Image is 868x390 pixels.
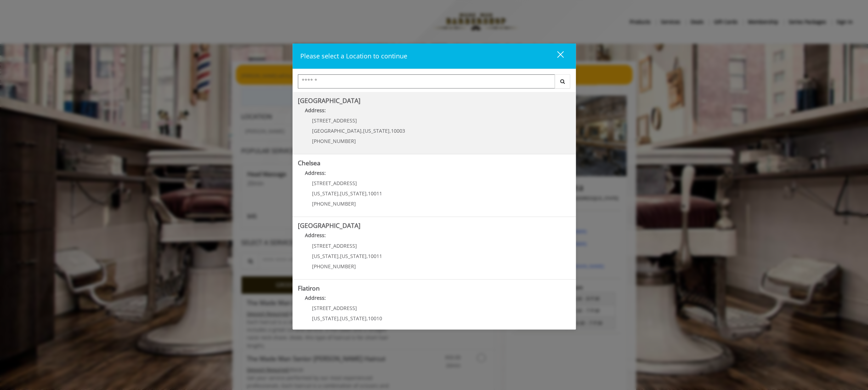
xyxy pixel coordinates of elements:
[298,159,320,167] b: Chelsea
[312,127,362,134] span: [GEOGRAPHIC_DATA]
[367,190,368,197] span: ,
[339,315,340,322] span: ,
[298,74,571,92] div: Center Select
[298,96,361,105] b: [GEOGRAPHIC_DATA]
[340,190,367,197] span: [US_STATE]
[339,253,340,259] span: ,
[362,127,363,134] span: ,
[312,263,356,270] span: [PHONE_NUMBER]
[298,221,361,230] b: [GEOGRAPHIC_DATA]
[312,200,356,207] span: [PHONE_NUMBER]
[368,253,382,259] span: 10011
[305,170,326,176] b: Address:
[300,52,407,60] span: Please select a Location to continue
[340,253,367,259] span: [US_STATE]
[312,180,357,187] span: [STREET_ADDRESS]
[298,284,320,292] b: Flatiron
[544,49,568,63] button: close dialog
[312,242,357,249] span: [STREET_ADDRESS]
[367,315,368,322] span: ,
[367,253,368,259] span: ,
[549,51,563,61] div: close dialog
[312,190,339,197] span: [US_STATE]
[390,127,391,134] span: ,
[363,127,390,134] span: [US_STATE]
[391,127,405,134] span: 10003
[368,315,382,322] span: 10010
[312,253,339,259] span: [US_STATE]
[368,190,382,197] span: 10011
[340,315,367,322] span: [US_STATE]
[558,79,567,84] i: Search button
[305,232,326,239] b: Address:
[312,138,356,144] span: [PHONE_NUMBER]
[312,315,339,322] span: [US_STATE]
[312,305,357,311] span: [STREET_ADDRESS]
[339,190,340,197] span: ,
[298,74,555,88] input: Search Center
[312,325,356,332] span: [PHONE_NUMBER]
[312,117,357,124] span: [STREET_ADDRESS]
[305,294,326,301] b: Address:
[305,107,326,114] b: Address:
